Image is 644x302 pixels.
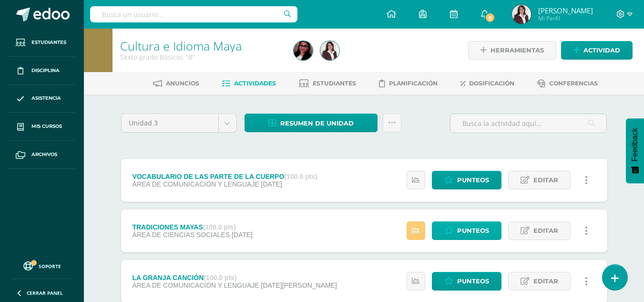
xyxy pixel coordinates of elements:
a: Archivos [8,141,76,169]
a: Asistencia [8,85,76,113]
span: Anuncios [166,80,199,87]
span: Actividades [234,80,276,87]
a: Unidad 3 [122,114,236,132]
span: Archivos [31,151,57,158]
span: [DATE] [261,180,282,188]
input: Busca un usuario... [90,6,297,22]
span: Editar [533,222,558,240]
a: Soporte [11,259,72,272]
a: Estudiantes [8,29,76,57]
span: Estudiantes [313,80,356,87]
a: Punteos [432,171,501,189]
a: Actividad [561,41,633,60]
span: Punteos [457,272,489,290]
span: Mi Perfil [538,14,593,22]
a: Cultura e Idioma Maya [120,38,242,54]
a: Dosificación [460,76,514,91]
input: Busca la actividad aquí... [450,114,606,133]
a: Anuncios [153,76,199,91]
a: Estudiantes [299,76,356,91]
span: Conferencias [549,80,598,87]
span: Unidad 3 [129,114,211,132]
span: Estudiantes [31,39,66,46]
span: Editar [533,272,558,290]
div: VOCABULARIO DE LAS PARTE DE LA CUERPO [132,173,317,180]
a: Mis cursos [8,113,76,141]
span: [PERSON_NAME] [538,6,593,15]
span: Punteos [457,222,489,240]
a: Herramientas [468,41,556,60]
a: Resumen de unidad [245,114,378,132]
span: Herramientas [491,42,544,59]
a: Punteos [432,272,501,291]
a: Punteos [432,221,501,240]
span: ÁREA DE COMUNICACIÓN Y LENGUAJE [132,180,259,188]
a: Planificación [379,76,438,91]
span: Actividad [583,42,620,59]
img: 9c03763851860f26ccd7dfc27219276d.png [512,5,531,24]
span: Disciplina [31,67,60,74]
strong: (100.0 pts) [203,223,236,231]
strong: (100.0 pts) [204,274,236,281]
span: Editar [533,171,558,189]
a: Actividades [222,76,276,91]
div: TRADICIONES MAYAS [132,223,253,231]
a: Disciplina [8,57,76,85]
span: Resumen de unidad [280,115,354,132]
span: Cerrar panel [27,290,63,296]
img: 1f29bb17d9c371b7859f6d82ae88f7d4.png [294,41,313,60]
span: [DATE][PERSON_NAME] [261,281,337,289]
span: Punteos [457,171,489,189]
span: Planificación [389,80,438,87]
strong: (100.0 pts) [284,173,317,180]
span: 8 [485,12,495,23]
span: ÁREA DE COMUNICACIÓN Y LENGUAJE [132,281,259,289]
span: [DATE] [232,231,253,239]
div: LA GRANJA CANCIÓN [132,274,337,281]
img: 9c03763851860f26ccd7dfc27219276d.png [320,41,339,60]
span: Mis cursos [31,123,62,130]
span: ÁREA DE CIENCIAS SOCIALES [132,231,230,239]
span: Asistencia [31,94,61,102]
span: Soporte [39,263,61,270]
span: Feedback [631,128,639,161]
span: Dosificación [469,80,514,87]
div: Sexto grado Básicos 'B' [120,52,282,62]
button: Feedback - Mostrar encuesta [626,118,644,183]
h1: Cultura e Idioma Maya [120,39,282,52]
a: Conferencias [537,76,598,91]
